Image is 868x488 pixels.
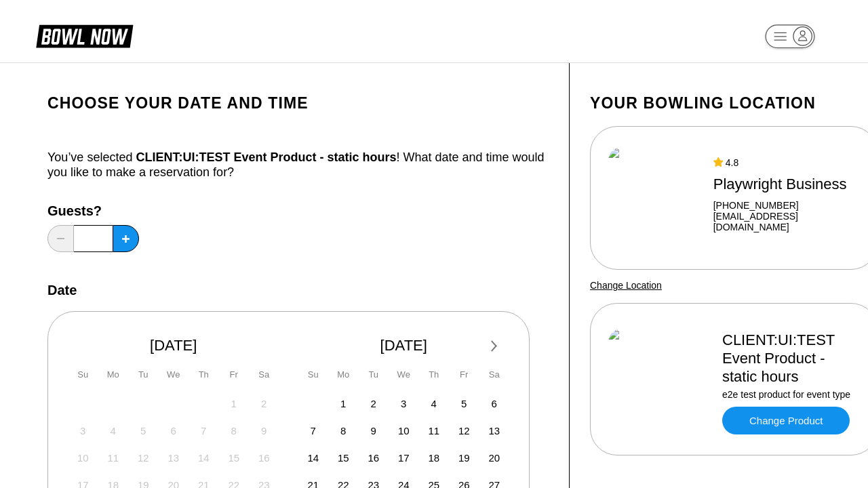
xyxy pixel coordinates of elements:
div: Choose Saturday, September 20th, 2025 [485,449,503,467]
div: Sa [485,365,503,384]
div: Choose Thursday, September 4th, 2025 [425,394,443,413]
span: 16 [368,452,379,464]
div: Fr [455,365,473,384]
img: CLIENT:UI:TEST Event Product - static hours [608,329,710,430]
div: Not available Friday, August 15th, 2025 [224,449,243,467]
span: 10 [77,452,89,464]
div: Not available Saturday, August 2nd, 2025 [255,394,273,413]
span: CLIENT:UI:TEST Event Product - static hours [136,150,396,164]
div: Not available Tuesday, August 5th, 2025 [134,422,153,440]
span: 14 [307,452,319,464]
span: 6 [492,398,497,409]
div: Su [304,365,322,384]
div: Choose Wednesday, September 3rd, 2025 [395,394,413,413]
div: Not available Monday, August 11th, 2025 [104,449,122,467]
img: Playwright Business [608,147,701,249]
div: Choose Friday, September 19th, 2025 [455,449,473,467]
span: 15 [338,452,349,464]
div: Choose Tuesday, September 16th, 2025 [364,449,382,467]
span: 8 [340,425,346,436]
div: Not available Tuesday, August 12th, 2025 [134,449,153,467]
span: 11 [107,452,119,464]
div: Choose Tuesday, September 9th, 2025 [364,422,382,440]
div: Not available Friday, August 8th, 2025 [224,422,243,440]
div: Su [74,365,92,384]
div: You’ve selected ! What date and time would you like to make a reservation for? [47,150,549,180]
label: Guests? [47,203,139,218]
div: Mo [104,365,122,384]
div: Playwright Business [713,175,860,193]
div: Not available Monday, August 4th, 2025 [104,422,122,440]
span: 15 [228,452,239,464]
div: Choose Monday, September 8th, 2025 [334,422,353,440]
span: 3 [401,398,406,409]
div: Th [195,365,213,384]
div: e2e test product for event type [722,389,860,400]
div: Choose Monday, September 1st, 2025 [334,394,353,413]
div: Choose Sunday, September 14th, 2025 [304,449,322,467]
button: Next Month [484,335,505,357]
span: 13 [488,425,500,436]
div: Not available Thursday, August 7th, 2025 [195,422,213,440]
span: 17 [398,452,410,464]
span: 2 [371,398,376,409]
div: Not available Sunday, August 10th, 2025 [74,449,92,467]
div: Not available Thursday, August 14th, 2025 [195,449,213,467]
div: Not available Wednesday, August 13th, 2025 [164,449,182,467]
div: Not available Saturday, August 16th, 2025 [255,449,273,467]
div: Choose Wednesday, September 17th, 2025 [395,449,413,467]
div: Choose Wednesday, September 10th, 2025 [395,422,413,440]
label: Date [47,283,77,298]
h1: Choose your Date and time [47,94,549,113]
span: 12 [138,452,149,464]
span: 16 [258,452,270,464]
span: 7 [311,425,316,436]
span: 4 [111,425,116,436]
span: 12 [458,425,470,436]
div: 4.8 [713,157,860,168]
span: 1 [231,398,237,409]
span: 9 [371,425,376,436]
span: 7 [201,425,206,436]
div: Fr [224,365,243,384]
div: We [164,365,182,384]
span: 2 [261,398,267,409]
div: Choose Tuesday, September 2nd, 2025 [364,394,382,413]
div: Choose Sunday, September 7th, 2025 [304,422,322,440]
div: [DATE] [299,336,509,354]
div: Choose Saturday, September 13th, 2025 [485,422,503,440]
div: Sa [255,365,273,384]
a: [EMAIL_ADDRESS][DOMAIN_NAME] [713,211,860,232]
div: Th [425,365,443,384]
span: 5 [461,398,467,409]
div: Choose Monday, September 15th, 2025 [334,449,353,467]
div: Mo [334,365,353,384]
span: 1 [340,398,346,409]
div: Choose Friday, September 12th, 2025 [455,422,473,440]
span: 20 [488,452,500,464]
div: Choose Thursday, September 11th, 2025 [425,422,443,440]
div: Choose Saturday, September 6th, 2025 [485,394,503,413]
div: Not available Sunday, August 3rd, 2025 [74,422,92,440]
span: 8 [231,425,237,436]
div: [PHONE_NUMBER] [713,200,860,211]
div: Not available Saturday, August 9th, 2025 [255,422,273,440]
span: 19 [458,452,470,464]
div: Tu [364,365,382,384]
div: Not available Friday, August 1st, 2025 [224,394,243,413]
span: 3 [80,425,85,436]
span: 14 [198,452,210,464]
span: 5 [140,425,146,436]
span: 4 [431,398,437,409]
span: 18 [428,452,439,464]
span: 9 [261,425,267,436]
a: Change Location [590,280,662,291]
span: 13 [167,452,179,464]
span: 11 [428,425,439,436]
div: [DATE] [68,336,279,354]
span: 10 [398,425,410,436]
div: Tu [134,365,153,384]
div: We [395,365,413,384]
div: Choose Thursday, September 18th, 2025 [425,449,443,467]
div: Not available Wednesday, August 6th, 2025 [164,422,182,440]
